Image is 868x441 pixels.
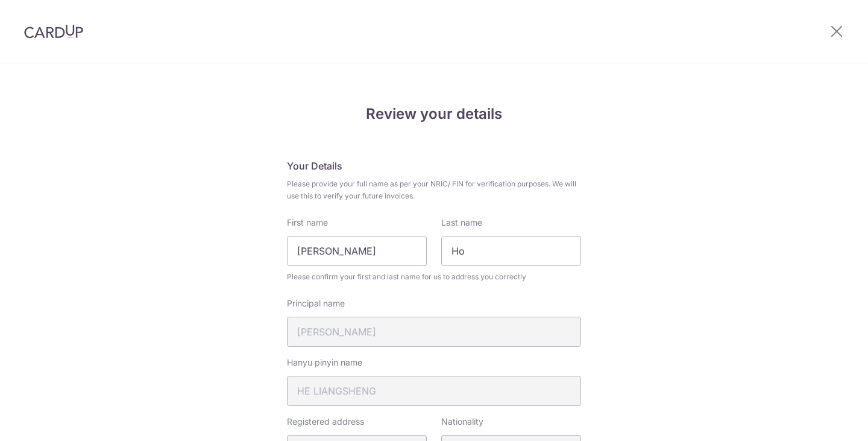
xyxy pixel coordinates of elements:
[287,217,328,229] label: First name
[287,178,581,202] span: Please provide your full name as per your NRIC/ FIN for verification purposes. We will use this t...
[287,416,364,428] label: Registered address
[24,24,83,39] img: CardUp
[287,236,427,266] input: First Name
[287,103,581,125] h4: Review your details
[287,159,581,173] h5: Your Details
[441,217,482,229] label: Last name
[287,357,362,369] label: Hanyu pinyin name
[441,416,483,428] label: Nationality
[287,271,581,283] span: Please confirm your first and last name for us to address you correctly
[441,236,581,266] input: Last name
[287,297,345,309] label: Principal name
